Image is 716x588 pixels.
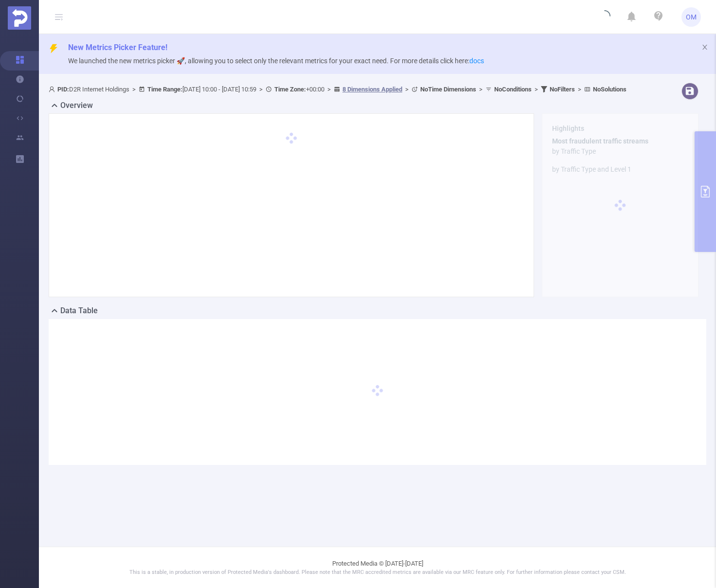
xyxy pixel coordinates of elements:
[60,100,93,111] h2: Overview
[476,86,485,93] span: >
[49,86,57,92] i: icon: user
[49,86,626,93] span: D2R Internet Holdings [DATE] 10:00 - [DATE] 10:59 +00:00
[402,86,412,93] span: >
[68,43,167,52] span: New Metrics Picker Feature!
[57,86,69,93] b: PID:
[49,44,58,53] i: icon: thunderbolt
[274,86,306,93] b: Time Zone:
[342,86,402,93] u: 8 Dimensions Applied
[593,86,626,93] b: No Solutions
[550,86,575,93] b: No Filters
[129,86,139,93] span: >
[701,44,708,51] i: icon: close
[599,10,610,24] i: icon: loading
[8,6,31,30] img: Protected Media
[701,42,708,53] button: icon: close
[60,305,98,317] h2: Data Table
[686,7,697,27] span: OM
[532,86,541,93] span: >
[324,86,334,93] span: >
[420,86,476,93] b: No Time Dimensions
[575,86,584,93] span: >
[469,57,484,65] a: docs
[63,569,692,577] p: This is a stable, in production version of Protected Media's dashboard. Please note that the MRC ...
[68,57,484,65] span: We launched the new metrics picker 🚀, allowing you to select only the relevant metrics for your e...
[256,86,266,93] span: >
[39,547,716,588] footer: Protected Media © [DATE]-[DATE]
[494,86,532,93] b: No Conditions
[147,86,182,93] b: Time Range:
